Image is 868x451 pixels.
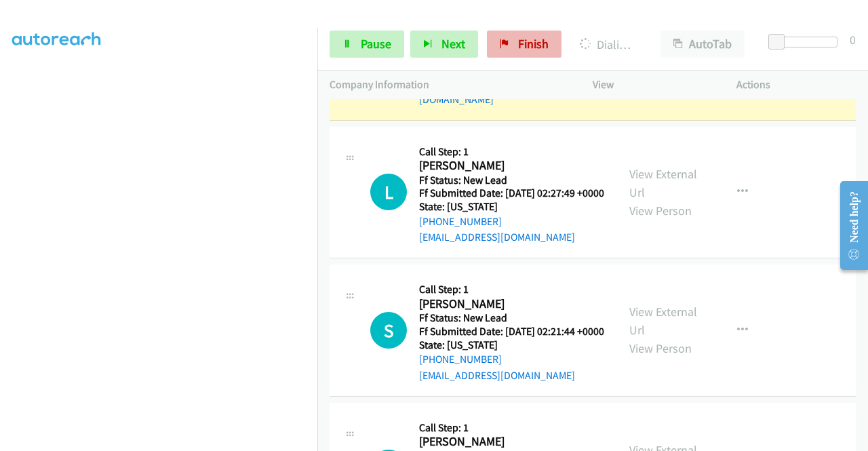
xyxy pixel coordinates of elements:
[593,77,712,93] p: View
[829,172,868,279] iframe: Resource Center
[419,174,604,187] h5: Ff Status: New Lead
[419,158,604,174] h2: [PERSON_NAME]
[419,77,575,106] a: [PERSON_NAME][EMAIL_ADDRESS][DOMAIN_NAME]
[850,31,856,49] div: 0
[419,296,604,312] h2: [PERSON_NAME]
[370,174,407,210] div: The call is yet to be attempted
[419,338,604,352] h5: State: [US_STATE]
[419,353,502,366] a: [PHONE_NUMBER]
[419,187,604,200] h5: Ff Submitted Date: [DATE] 02:27:49 +0000
[361,36,391,52] span: Pause
[419,231,575,243] a: [EMAIL_ADDRESS][DOMAIN_NAME]
[775,37,837,47] div: Delay between calls (in seconds)
[736,77,856,93] p: Actions
[410,31,478,58] button: Next
[419,369,575,382] a: [EMAIL_ADDRESS][DOMAIN_NAME]
[419,283,604,296] h5: Call Step: 1
[629,203,692,218] a: View Person
[419,434,604,450] h2: [PERSON_NAME]
[518,36,549,52] span: Finish
[370,312,407,349] h1: S
[330,31,404,58] a: Pause
[419,145,604,159] h5: Call Step: 1
[629,304,697,338] a: View External Url
[580,35,636,54] p: Dialing [PERSON_NAME]
[419,311,604,325] h5: Ff Status: New Lead
[487,31,561,58] a: Finish
[370,174,407,210] h1: L
[370,312,407,349] div: The call is yet to be attempted
[419,215,502,228] a: [PHONE_NUMBER]
[660,31,745,58] button: AutoTab
[441,36,465,52] span: Next
[330,77,568,93] p: Company Information
[419,200,604,214] h5: State: [US_STATE]
[629,166,697,200] a: View External Url
[419,421,604,435] h5: Call Step: 1
[419,325,604,338] h5: Ff Submitted Date: [DATE] 02:21:44 +0000
[629,340,692,356] a: View Person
